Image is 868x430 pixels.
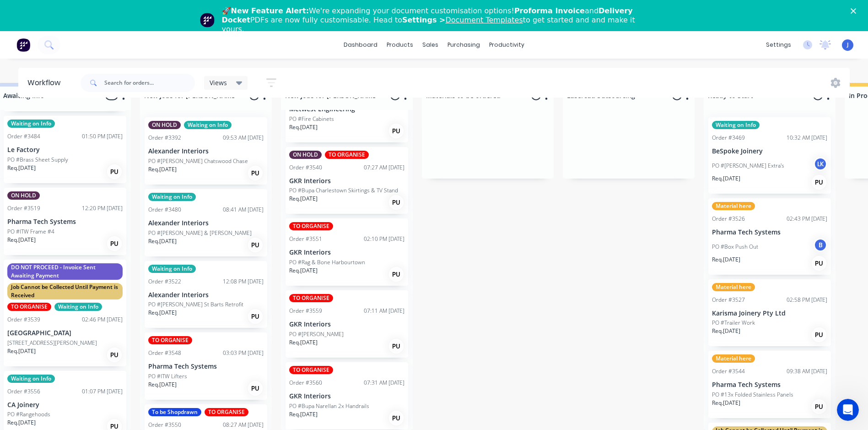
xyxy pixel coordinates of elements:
p: Pharma Tech Systems [712,229,827,236]
div: 02:10 PM [DATE] [364,235,404,243]
div: Material hereOrder #352702:58 PM [DATE]Karisma Joinery Pty LtdPO #Trailer WorkReq.[DATE]PU [708,279,831,347]
div: 01:50 PM [DATE] [82,132,123,141]
div: PU [389,411,404,425]
div: TO ORGANISE [148,336,192,344]
p: PO #Rag & Bone Harbourtown [289,258,365,267]
p: PO #Fire Cabinets [289,115,334,123]
p: PO #ITW Frame #4 [7,228,54,236]
div: LK [814,157,827,171]
div: 02:46 PM [DATE] [82,316,123,324]
div: TO ORGANISEOrder #356007:31 AM [DATE]GKR InteriorsPO #Bupa Narellan 2x HandrailsReq.[DATE]PU [286,362,408,430]
p: Req. [DATE] [148,381,177,389]
div: Waiting on InfoOrder #348401:50 PM [DATE]Le FactoryPO #Brass Sheet SupplyReq.[DATE]PU [4,116,126,183]
span: Views [210,78,227,87]
p: PO #13x Folded Stainless Panels [712,391,793,399]
div: 09:38 AM [DATE] [787,367,827,376]
p: Req. [DATE] [148,237,177,245]
div: Waiting on Info [54,303,102,311]
div: Order #3540 [289,163,322,172]
div: ON HOLD [7,191,40,200]
p: Req. [DATE] [712,256,740,264]
div: PU [812,175,826,190]
a: dashboard [339,38,382,52]
div: Order #3392 [148,134,181,142]
div: PU [812,399,826,414]
p: PO #[PERSON_NAME] St Barts Retrofit [148,300,243,309]
b: New Feature Alert: [231,6,309,15]
div: 🚀 We're expanding your document customisation options! and PDFs are now fully customisable. Head ... [222,6,654,34]
p: Alexander Interiors [148,147,264,155]
span: J [847,41,849,49]
p: Req. [DATE] [289,195,318,203]
p: Karisma Joinery Pty Ltd [712,310,827,317]
b: Delivery Docket [222,6,633,24]
div: Material hereOrder #354409:38 AM [DATE]Pharma Tech SystemsPO #13x Folded Stainless PanelsReq.[DAT... [708,351,831,418]
div: ON HOLD [289,151,322,159]
div: PU [389,267,404,282]
div: Material here [712,202,755,210]
div: 10:32 AM [DATE] [787,134,827,142]
div: PU [248,381,263,396]
img: Factory [16,38,30,52]
div: 07:27 AM [DATE] [364,163,404,172]
p: Req. [DATE] [7,164,36,172]
b: Proforma Invoice [514,6,585,15]
p: PO #Trailer Work [712,319,755,327]
p: PO #ITW Lifters [148,372,187,381]
div: 12:20 PM [DATE] [82,204,123,212]
div: PU [107,164,122,179]
div: ON HOLD [148,121,181,129]
p: Req. [DATE] [712,399,740,407]
div: Order #3556 [7,387,40,396]
div: 09:53 AM [DATE] [223,134,264,142]
p: Req. [DATE] [7,347,36,355]
div: PU [248,309,263,324]
div: Order #3559 [289,307,322,315]
div: sales [418,38,443,52]
div: Waiting on Info [148,265,196,273]
div: TO ORGANISE [289,366,333,374]
div: TO ORGANISEOrder #355102:10 PM [DATE]GKR InteriorsPO #Rag & Bone HarbourtownReq.[DATE]PU [286,218,408,286]
div: ON HOLDOrder #351912:20 PM [DATE]Pharma Tech SystemsPO #ITW Frame #4Req.[DATE]PU [4,188,126,255]
p: Pharma Tech Systems [148,363,264,370]
div: Order #3560 [289,379,322,387]
div: Waiting on Info [148,193,196,201]
div: Order #3519 [7,204,40,212]
div: settings [761,38,796,52]
img: Profile image for Team [200,13,215,27]
div: Order #3469 [712,134,745,142]
p: PO #[PERSON_NAME] & [PERSON_NAME] [148,229,252,237]
div: DO NOT PROCEED - Invoice Sent Awaiting PaymentJob Cannot be Collected Until Payment is ReceivedTO... [4,260,126,366]
div: Waiting on Info [184,121,232,129]
p: GKR Interiors [289,249,404,256]
p: Req. [DATE] [712,174,740,183]
div: TO ORGANISE [325,151,369,159]
div: products [382,38,418,52]
div: ON HOLDTO ORGANISEOrder #354007:27 AM [DATE]GKR InteriorsPO #Bupa Charlestown Skirtings & TV Stan... [286,147,408,214]
div: To be Shopdrawn [148,408,201,416]
p: PO #Bupa Charlestown Skirtings & TV Stand [289,186,398,195]
div: PU [812,256,826,271]
p: Req. [DATE] [289,338,318,347]
p: [GEOGRAPHIC_DATA] [7,329,123,337]
div: Waiting on Info [712,121,760,129]
p: Req. [DATE] [7,236,36,244]
p: Req. [DATE] [289,123,318,131]
input: Search for orders... [104,74,195,92]
div: TO ORGANISEOrder #355907:11 AM [DATE]GKR InteriorsPO #[PERSON_NAME]Req.[DATE]PU [286,290,408,358]
div: 08:27 AM [DATE] [223,421,264,429]
p: BeSpoke Joinery [712,147,827,155]
p: PO #[PERSON_NAME] [289,330,344,338]
p: [STREET_ADDRESS][PERSON_NAME] [7,339,97,347]
p: PO #Rangehoods [7,410,50,419]
p: Alexander Interiors [148,219,264,227]
div: Order #3526 [712,215,745,223]
p: PO #Bupa Narellan 2x Handrails [289,402,369,410]
div: 02:58 PM [DATE] [787,296,827,304]
div: 12:08 PM [DATE] [223,278,264,286]
div: B [814,238,827,252]
div: DO NOT PROCEED - Invoice Sent Awaiting Payment [7,263,123,280]
div: Waiting on InfoOrder #346910:32 AM [DATE]BeSpoke JoineryPO #[PERSON_NAME] Extra'sLKReq.[DATE]PU [708,117,831,194]
p: Req. [DATE] [7,419,36,427]
div: 01:07 PM [DATE] [82,387,123,396]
